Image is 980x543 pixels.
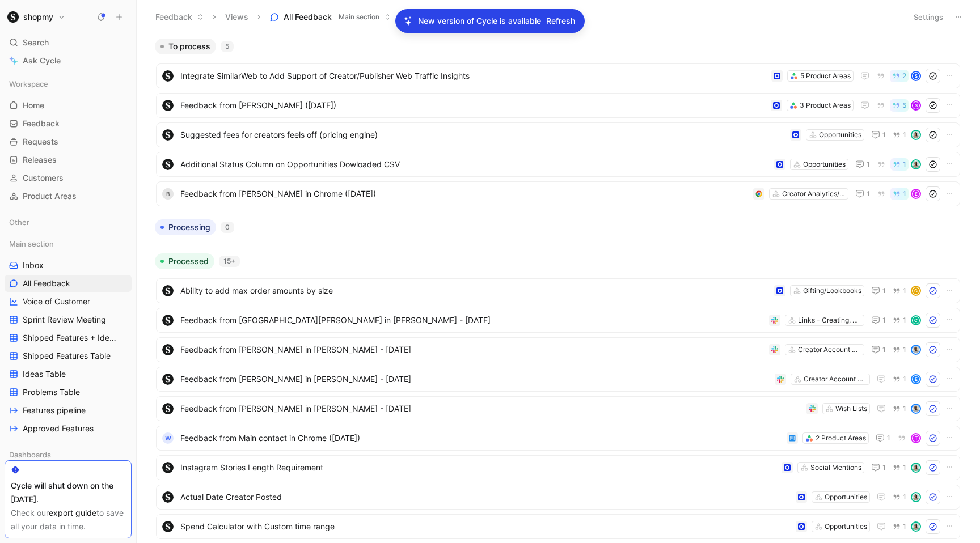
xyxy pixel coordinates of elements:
[810,462,861,473] div: Social Mentions
[180,158,770,171] span: Additional Status Column on Opportunities Dowloaded CSV
[5,97,132,114] a: Home
[912,316,920,324] div: C
[49,508,96,517] a: export guide
[156,337,960,362] a: logoFeedback from [PERSON_NAME] in [PERSON_NAME] - [DATE]Creator Account Settings11avatar
[903,464,906,471] span: 1
[180,69,767,83] span: Integrate SimilarWeb to Add Support of Creator/Publisher Web Traffic Insights
[912,287,920,295] div: C
[912,190,920,198] div: E
[23,36,49,49] span: Search
[890,520,909,533] button: 1
[156,93,960,118] a: logoFeedback from [PERSON_NAME] ([DATE])3 Product Areas5S
[546,14,576,28] button: Refresh
[162,491,174,503] img: logo
[798,344,861,355] div: Creator Account Settings
[168,256,209,267] span: Processed
[912,375,920,383] div: E
[804,374,867,385] div: Creator Account Settings
[798,315,861,326] div: Links - Creating, Sharing, Viewing
[180,431,782,445] span: Feedback from Main contact in Chrome ([DATE])
[5,9,68,25] button: shopmyshopmy
[890,314,909,326] button: 1
[546,14,575,28] span: Refresh
[5,293,132,310] a: Voice of Customer
[162,315,174,326] img: logo
[912,131,920,139] img: avatar
[219,256,240,267] div: 15+
[912,101,920,109] div: S
[150,219,966,244] div: Processing0
[23,100,44,111] span: Home
[156,181,960,206] a: BFeedback from [PERSON_NAME] in Chrome ([DATE])Creator Analytics/Creator Earnings11E
[5,446,132,463] div: Dashboards
[882,346,886,353] span: 1
[869,461,888,474] button: 1
[890,158,909,171] button: 1
[162,100,174,111] img: logo
[155,219,216,235] button: Processing
[869,313,888,327] button: 1
[5,75,132,92] div: Workspace
[803,285,861,296] div: Gifting/Lookbooks
[912,434,920,442] div: T
[903,317,906,324] span: 1
[869,128,888,142] button: 1
[9,217,29,228] span: Other
[23,296,90,307] span: Voice of Customer
[180,490,791,504] span: Actual Date Creator Posted
[162,285,174,296] img: logo
[890,285,909,297] button: 1
[869,343,888,357] button: 1
[825,521,867,532] div: Opportunities
[150,39,966,210] div: To process5
[5,402,132,419] a: Features pipeline
[912,464,920,472] img: avatar
[23,154,57,166] span: Releases
[890,70,909,82] button: 2
[903,523,906,530] span: 1
[180,461,777,474] span: Instagram Stories Length Requirement
[150,9,209,26] button: Feedback
[912,160,920,168] img: avatar
[902,102,906,109] span: 5
[11,506,125,533] div: Check our to save all your data in time.
[162,403,174,414] img: logo
[9,78,48,90] span: Workspace
[9,449,51,460] span: Dashboards
[162,70,174,82] img: logo
[853,158,872,171] button: 1
[23,368,66,380] span: Ideas Table
[162,432,174,444] div: W
[265,9,396,26] button: All FeedbackMain section
[873,431,893,445] button: 1
[890,99,909,112] button: 5
[23,12,53,22] h1: shopmy
[5,188,132,205] a: Product Areas
[180,372,770,386] span: Feedback from [PERSON_NAME] in [PERSON_NAME] - [DATE]
[156,426,960,451] a: WFeedback from Main contact in Chrome ([DATE])2 Product Areas1T
[156,455,960,480] a: logoInstagram Stories Length RequirementSocial Mentions11avatar
[903,405,906,412] span: 1
[23,118,60,129] span: Feedback
[5,235,132,252] div: Main section
[418,14,541,28] p: New version of Cycle is available
[221,41,234,52] div: 5
[23,387,80,398] span: Problems Table
[867,190,870,197] span: 1
[903,346,906,353] span: 1
[882,317,886,324] span: 1
[156,514,960,539] a: logoSpend Calculator with Custom time rangeOpportunities1avatar
[23,332,118,343] span: Shipped Features + Ideas Table
[912,405,920,413] img: avatar
[5,384,132,401] a: Problems Table
[156,278,960,303] a: logoAbility to add max order amounts by sizeGifting/Lookbooks11C
[156,122,960,147] a: logoSuggested fees for creators feels off (pricing engine)Opportunities11avatar
[156,485,960,510] a: logoActual Date Creator PostedOpportunities1avatar
[162,159,174,170] img: logo
[23,405,86,416] span: Features pipeline
[819,129,861,141] div: Opportunities
[339,11,379,23] span: Main section
[180,187,749,201] span: Feedback from [PERSON_NAME] in Chrome ([DATE])
[800,100,851,111] div: 3 Product Areas
[903,161,906,168] span: 1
